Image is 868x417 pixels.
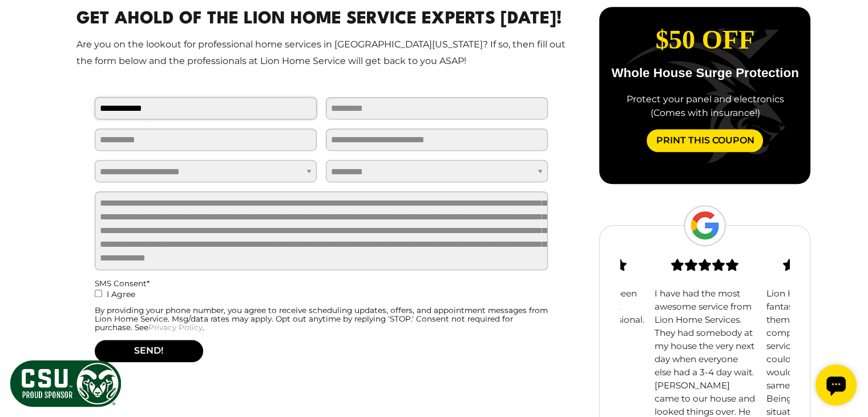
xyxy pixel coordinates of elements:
[95,340,203,362] button: SEND!
[95,290,102,297] input: I Agree
[76,37,567,70] p: Are you on the lookout for professional home services in [GEOGRAPHIC_DATA][US_STATE]? If so, then...
[599,7,810,184] div: carousel
[608,93,801,120] div: Protect your panel and electronics (Comes with insurance!)
[655,25,754,54] span: $50 Off
[608,67,801,79] p: Whole House Surge Protection
[647,129,763,152] a: Print This Coupon
[148,323,203,332] a: Privacy Policy
[5,5,46,46] div: Open chat widget
[684,205,726,246] img: Google Logo
[76,7,567,33] h2: Get Ahold Of The Lion Home Service Experts [DATE]!
[95,287,548,306] label: I Agree
[9,359,123,408] img: CSU Sponsor Badge
[599,7,810,170] div: slide 5
[95,279,548,288] div: SMS Consent
[95,306,548,332] div: By providing your phone number, you agree to receive scheduling updates, offers, and appointment ...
